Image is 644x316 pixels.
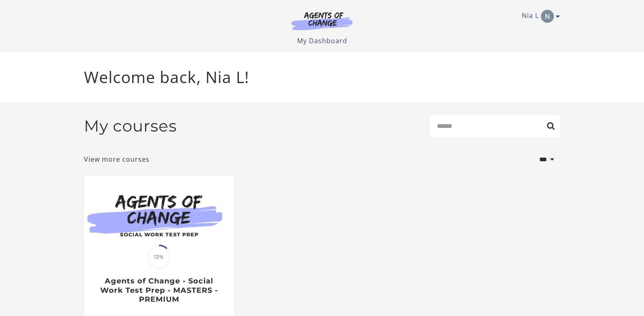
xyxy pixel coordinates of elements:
[522,10,556,23] a: Toggle menu
[93,276,225,304] h3: Agents of Change - Social Work Test Prep - MASTERS - PREMIUM
[283,11,361,30] img: Agents of Change Logo
[148,246,170,268] span: 12%
[297,36,347,45] a: My Dashboard
[84,116,177,136] h2: My courses
[84,154,150,164] a: View more courses
[84,65,560,89] p: Welcome back, Nia L!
